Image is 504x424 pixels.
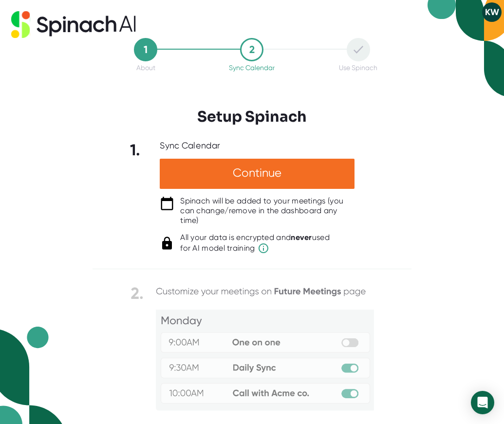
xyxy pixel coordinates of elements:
h3: Setup Spinach [197,108,307,126]
b: 1. [130,141,141,159]
div: About [136,64,155,72]
div: Open Intercom Messenger [471,391,494,414]
button: KW [482,2,502,22]
div: 2 [240,38,263,61]
div: Sync Calendar [229,64,275,72]
div: All your data is encrypted and used [180,233,330,254]
b: never [291,233,312,242]
div: Continue [160,159,355,189]
div: Sync Calendar [160,140,220,151]
div: 1 [134,38,157,61]
div: Use Spinach [339,64,377,72]
span: for AI model training [180,242,330,254]
div: Spinach will be added to your meetings (you can change/remove in the dashboard any time) [180,196,355,225]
